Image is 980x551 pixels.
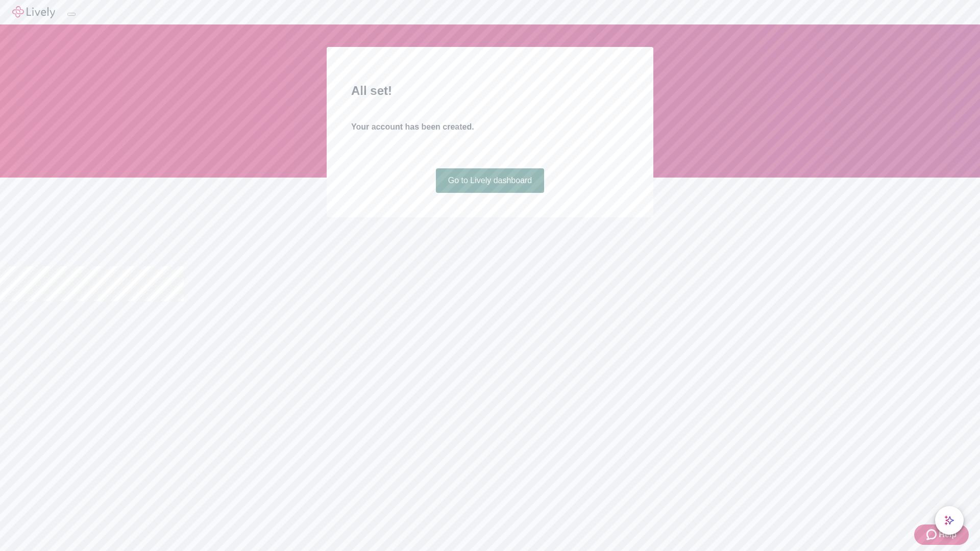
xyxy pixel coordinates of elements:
[351,82,629,100] h2: All set!
[926,529,939,541] svg: Zendesk support icon
[351,121,629,133] h4: Your account has been created.
[67,13,76,16] button: Log out
[914,524,969,545] button: Zendesk support iconHelp
[939,529,957,541] span: Help
[12,6,55,18] img: Lively
[944,515,954,525] svg: Lively AI Assistant
[436,168,545,193] a: Go to Lively dashboard
[935,506,964,535] button: chat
